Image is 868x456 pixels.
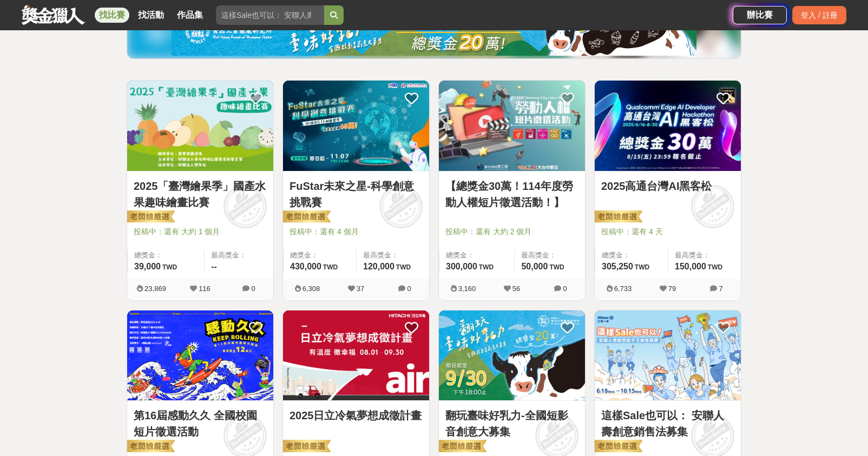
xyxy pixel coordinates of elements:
[675,250,734,261] span: 最高獎金：
[595,81,741,171] img: Cover Image
[134,226,267,237] span: 投稿中：還有 大約 1 個月
[125,210,175,225] img: 老闆娘嚴選
[199,285,211,293] span: 116
[211,262,217,271] span: --
[635,263,649,271] span: TWD
[719,285,722,293] span: 7
[439,81,585,171] a: Cover Image
[445,178,578,210] a: 【總獎金30萬！114年度勞動人權短片徵選活動！】
[521,262,548,271] span: 50,000
[792,6,846,24] div: 登入 / 註冊
[363,250,423,261] span: 最高獎金：
[290,178,423,210] a: FuStar未來之星-科學創意挑戰賽
[668,285,676,293] span: 79
[445,226,578,237] span: 投稿中：還有 大約 2 個月
[458,285,476,293] span: 3,160
[134,262,161,271] span: 39,000
[601,407,734,440] a: 這樣Sale也可以： 安聯人壽創意銷售法募集
[323,263,338,271] span: TWD
[216,5,324,25] input: 這樣Sale也可以： 安聯人壽創意銷售法募集
[134,407,267,440] a: 第16屆感動久久 全國校園短片徵選活動
[563,285,567,293] span: 0
[602,250,661,261] span: 總獎金：
[211,250,267,261] span: 最高獎金：
[479,263,494,271] span: TWD
[127,81,273,171] img: Cover Image
[549,263,564,271] span: TWD
[283,81,429,171] img: Cover Image
[281,439,331,454] img: 老闆娘嚴選
[281,210,331,225] img: 老闆娘嚴選
[407,285,411,293] span: 0
[125,439,175,454] img: 老闆娘嚴選
[283,310,429,401] img: Cover Image
[290,407,423,424] a: 2025日立冷氣夢想成徵計畫
[439,81,585,171] img: Cover Image
[593,439,642,454] img: 老闆娘嚴選
[283,81,429,171] a: Cover Image
[512,285,520,293] span: 56
[595,81,741,171] a: Cover Image
[290,226,423,237] span: 投稿中：還有 4 個月
[127,310,273,401] img: Cover Image
[95,8,129,23] a: 找比賽
[396,263,411,271] span: TWD
[162,263,177,271] span: TWD
[437,439,486,454] img: 老闆娘嚴選
[521,250,578,261] span: 最高獎金：
[173,8,207,23] a: 作品集
[290,262,321,271] span: 430,000
[593,210,642,225] img: 老闆娘嚴選
[144,285,166,293] span: 23,869
[708,263,722,271] span: TWD
[251,285,255,293] span: 0
[601,226,734,237] span: 投稿中：還有 4 天
[134,178,267,210] a: 2025「臺灣繪果季」國產水果趣味繪畫比賽
[675,262,706,271] span: 150,000
[439,310,585,401] img: Cover Image
[290,250,350,261] span: 總獎金：
[127,81,273,171] a: Cover Image
[134,8,168,23] a: 找活動
[445,407,578,440] a: 翻玩臺味好乳力-全國短影音創意大募集
[357,285,364,293] span: 37
[446,250,508,261] span: 總獎金：
[303,285,320,293] span: 6,308
[614,285,632,293] span: 6,733
[602,262,633,271] span: 305,250
[134,250,198,261] span: 總獎金：
[601,178,734,194] a: 2025高通台灣AI黑客松
[733,6,787,24] a: 辦比賽
[363,262,394,271] span: 120,000
[172,7,696,56] img: bbde9c48-f993-4d71-8b4e-c9f335f69c12.jpg
[446,262,477,271] span: 300,000
[595,310,741,401] img: Cover Image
